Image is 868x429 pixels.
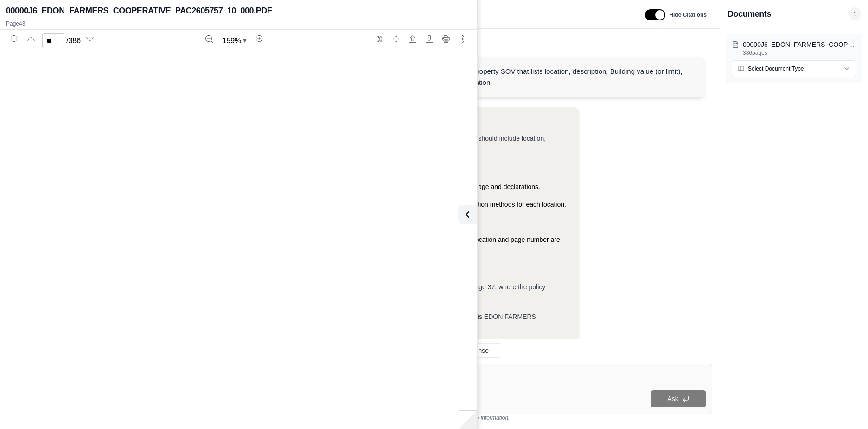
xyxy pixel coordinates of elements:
button: Previous page [24,32,38,46]
button: Switch to the dark theme [372,32,387,46]
span: Double-check all extracted information for accuracy and completeness, ensuring that the location ... [218,236,560,254]
span: Ask [667,395,678,403]
span: / 386 [66,35,81,46]
button: More actions [455,32,470,46]
button: Next page [83,32,97,46]
button: Full screen [389,32,403,46]
h2: 00000J6_EDON_FARMERS_COOPERATIVE_PAC2605757_10_000.PDF [6,4,272,17]
h3: Documents [728,7,771,20]
div: Need a property SOV that lists location, description, Building value (or limit), and valuation [449,66,694,88]
button: Print [439,32,453,46]
button: Open file [405,32,420,46]
button: Download [422,32,437,46]
button: Ask [651,390,706,407]
span: 1 [849,7,861,20]
input: Enter a page number [42,33,64,48]
button: Zoom in [252,32,267,46]
button: 00000J6_EDON_FARMERS_COOPERATIVE_PAC2605757_10_000.PDF386pages [732,40,856,57]
p: Page 43 [6,20,471,27]
p: 00000J6_EDON_FARMERS_COOPERATIVE_PAC2605757_10_000.PDF [743,40,856,49]
span: 159 % [222,35,241,46]
p: 386 pages [743,49,856,57]
button: Zoom document [218,33,250,48]
button: Search [7,32,22,46]
button: Zoom out [202,32,217,46]
span: Hide Citations [669,11,707,19]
